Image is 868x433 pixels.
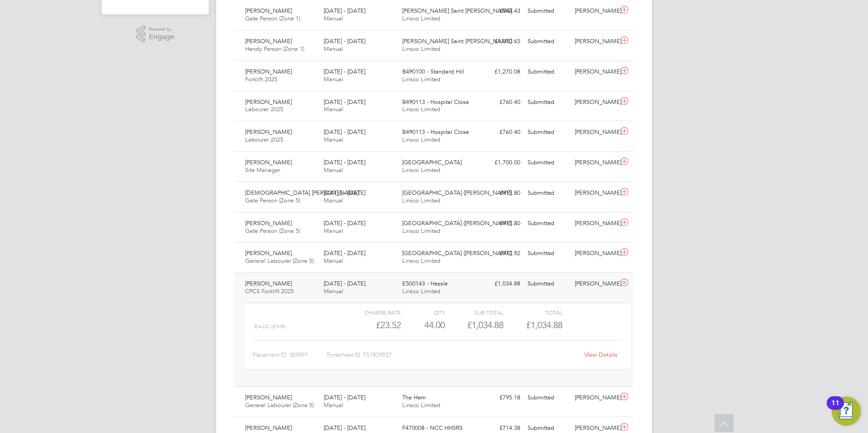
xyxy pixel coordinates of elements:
span: Manual [324,257,343,265]
span: [PERSON_NAME] [245,7,292,15]
div: Placement ID: 303991 [252,348,326,362]
span: Linsco Limited [402,257,440,265]
div: £1,034.88 [445,318,503,333]
div: [PERSON_NAME] [571,64,618,79]
div: [PERSON_NAME] [571,125,618,140]
div: [PERSON_NAME] [571,95,618,110]
span: Manual [324,287,343,295]
span: [DATE] - [DATE] [324,98,365,106]
span: [PERSON_NAME] [245,37,292,45]
span: B490100 - Standard Hill [402,68,464,75]
a: View Details [584,351,617,359]
div: £972.92 [477,246,524,261]
div: Total [503,307,562,318]
div: 44.00 [401,318,445,333]
div: Submitted [524,125,571,140]
span: [DATE] - [DATE] [324,128,365,136]
span: [DATE] - [DATE] [324,219,365,227]
span: [PERSON_NAME] Saint [PERSON_NAME] [402,7,512,15]
span: [DATE] - [DATE] [324,37,365,45]
span: [PERSON_NAME] [245,68,292,75]
span: Linsco Limited [402,105,440,113]
span: [PERSON_NAME] [245,128,292,136]
span: [PERSON_NAME] [245,424,292,432]
span: Manual [324,15,343,22]
span: [DATE] - [DATE] [324,424,365,432]
div: Submitted [524,4,571,19]
button: Open Resource Center, 11 new notifications [832,397,861,426]
div: Submitted [524,186,571,201]
span: [PERSON_NAME] [245,98,292,106]
span: [DATE] - [DATE] [324,189,365,197]
span: Manual [324,197,343,204]
span: Labourer 2025 [245,136,283,143]
span: [DATE] - [DATE] [324,394,365,401]
div: £1,700.00 [477,155,524,170]
span: General Labourer (Zone 5) [245,401,314,409]
div: £915.80 [477,216,524,231]
div: Submitted [524,155,571,170]
div: £760.40 [477,95,524,110]
span: B490113 - Hospital Close [402,128,469,136]
span: Manual [324,136,343,143]
span: Linsco Limited [402,15,440,22]
span: Handy Person (Zone 1) [245,45,304,53]
span: £1,034.88 [526,320,562,330]
span: Linsco Limited [402,166,440,174]
span: CPCS Forklift 2025 [245,287,294,295]
div: Submitted [524,246,571,261]
div: £544.43 [477,4,524,19]
span: Linsco Limited [402,197,440,204]
span: [DATE] - [DATE] [324,249,365,257]
div: Submitted [524,390,571,405]
span: [PERSON_NAME] [245,219,292,227]
span: Engage [149,33,174,41]
span: [GEOGRAPHIC_DATA] ([PERSON_NAME]… [402,219,518,227]
span: [GEOGRAPHIC_DATA] ([PERSON_NAME]… [402,189,518,197]
div: £915.80 [477,186,524,201]
div: [PERSON_NAME] [571,276,618,291]
span: Linsco Limited [402,75,440,83]
span: Linsco Limited [402,287,440,295]
div: [PERSON_NAME] [571,4,618,19]
span: Site Manager [245,166,280,174]
div: 11 [831,403,839,415]
span: Manual [324,166,343,174]
div: [PERSON_NAME] [571,390,618,405]
div: £795.18 [477,390,524,405]
span: [PERSON_NAME] [245,280,292,287]
div: Submitted [524,64,571,79]
span: E500143 - Hessle [402,280,448,287]
div: £1,034.88 [477,276,524,291]
span: F470008 - NCC HHSRS [402,424,463,432]
span: Powered by [149,25,174,33]
span: Labourer 2025 [245,105,283,113]
div: [PERSON_NAME] [571,246,618,261]
div: Submitted [524,216,571,231]
div: £1,270.08 [477,64,524,79]
span: Basic (£/HR) [254,323,286,330]
div: Charge rate [342,307,401,318]
span: Linsco Limited [402,227,440,235]
span: The Hem [402,394,426,401]
div: £760.40 [477,125,524,140]
div: QTY [401,307,445,318]
div: Submitted [524,276,571,291]
span: [DEMOGRAPHIC_DATA] [PERSON_NAME]… [245,189,365,197]
div: [PERSON_NAME] [571,186,618,201]
span: Linsco Limited [402,45,440,53]
span: Linsco Limited [402,136,440,143]
span: [PERSON_NAME] [245,394,292,401]
span: [GEOGRAPHIC_DATA] ([PERSON_NAME]… [402,249,518,257]
div: Timesheet ID: TS1829927 [326,348,578,362]
a: Powered byEngage [136,25,175,43]
span: B490113 - Hospital Close [402,98,469,106]
span: [DATE] - [DATE] [324,280,365,287]
span: Forklift 2025 [245,75,277,83]
span: Gate Person (Zone 1) [245,15,300,22]
span: Gate Person (Zone 5) [245,227,300,235]
div: [PERSON_NAME] [571,155,618,170]
div: £1,010.65 [477,34,524,49]
span: [PERSON_NAME] Saint [PERSON_NAME] [402,37,512,45]
div: [PERSON_NAME] [571,34,618,49]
